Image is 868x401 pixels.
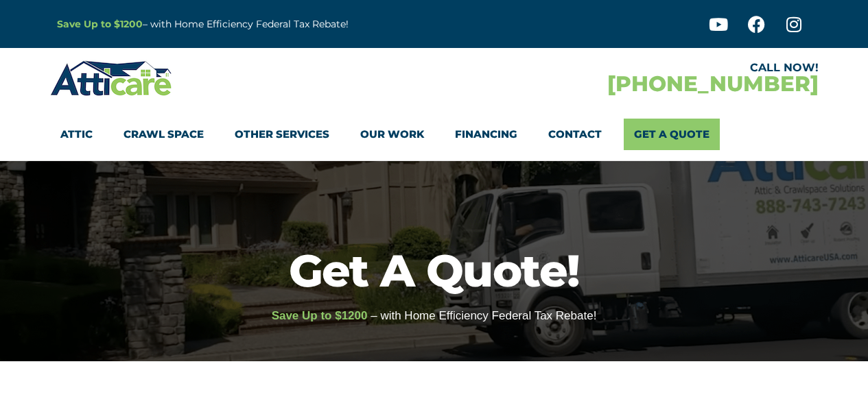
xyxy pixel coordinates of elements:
[60,119,808,150] nav: Menu
[371,309,596,322] span: – with Home Efficiency Federal Tax Rebate!
[360,119,424,150] a: Our Work
[434,62,819,73] div: CALL NOW!
[235,119,329,150] a: Other Services
[57,16,502,32] p: – with Home Efficiency Federal Tax Rebate!
[624,119,720,150] a: Get A Quote
[548,119,602,150] a: Contact
[455,119,517,150] a: Financing
[124,119,204,150] a: Crawl Space
[57,18,143,30] a: Save Up to $1200
[60,119,93,150] a: Attic
[7,248,861,293] h1: Get A Quote!
[272,309,368,322] span: Save Up to $1200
